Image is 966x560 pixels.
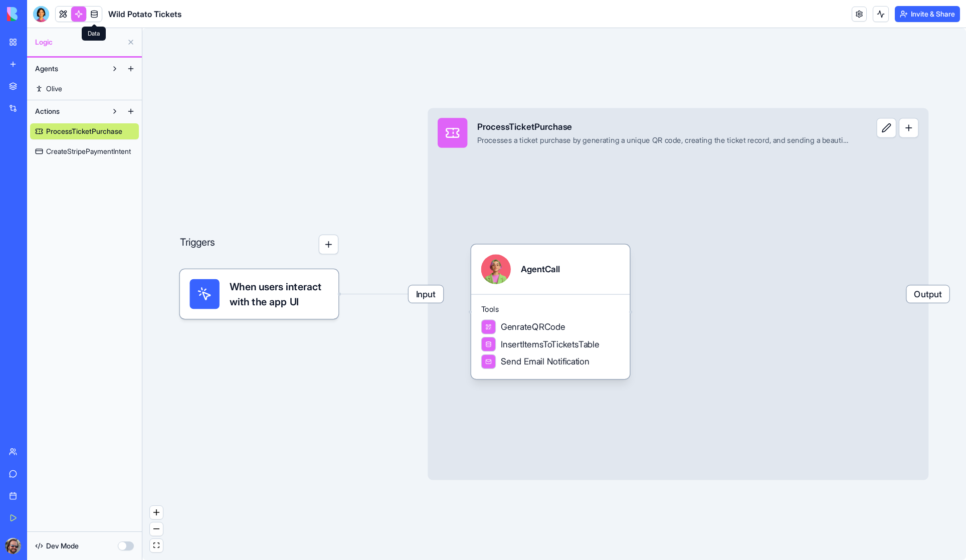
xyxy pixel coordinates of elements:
[180,235,215,255] p: Triggers
[521,263,560,276] div: AgentCall
[7,7,69,21] img: logo
[150,539,163,552] button: fit view
[46,146,131,156] span: CreateStripePaymentIntent
[471,245,670,379] div: AgentCallToolsGenrateQRCodeInsertItemsToTicketsTableSend Email Notification
[428,108,928,480] div: InputProcessTicketPurchaseProcesses a ticket purchase by generating a unique QR code, creating th...
[180,195,339,319] div: Triggers
[46,126,122,136] span: ProcessTicketPurchase
[30,123,139,139] a: ProcessTicketPurchase
[906,285,949,303] span: Output
[35,37,123,47] span: Logic
[501,338,600,350] span: InsertItemsToTicketsTable
[30,143,139,159] a: CreateStripePaymentIntent
[895,6,960,22] button: Invite & Share
[108,8,181,20] span: Wild Potato Tickets
[30,103,107,119] button: Actions
[477,120,849,133] div: ProcessTicketPurchase
[409,285,443,303] span: Input
[46,541,79,551] span: Dev Mode
[501,355,590,368] span: Send Email Notification
[180,269,339,319] div: When users interact with the app UI
[35,106,60,116] span: Actions
[30,61,107,77] button: Agents
[46,84,62,94] span: Olive
[481,305,620,315] span: Tools
[30,81,139,97] a: Olive
[35,64,58,74] span: Agents
[150,506,163,519] button: zoom in
[5,538,21,554] img: ACg8ocKYol5VRf1PhDvlF-dX0-vSyyf4Uw2QRXVvWZxPj_pBpIkXuDXN=s96-c
[230,279,329,309] span: When users interact with the app UI
[501,321,565,333] span: GenrateQRCode
[477,135,849,145] div: Processes a ticket purchase by generating a unique QR code, creating the ticket record, and sendi...
[82,27,106,41] div: Data
[150,522,163,536] button: zoom out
